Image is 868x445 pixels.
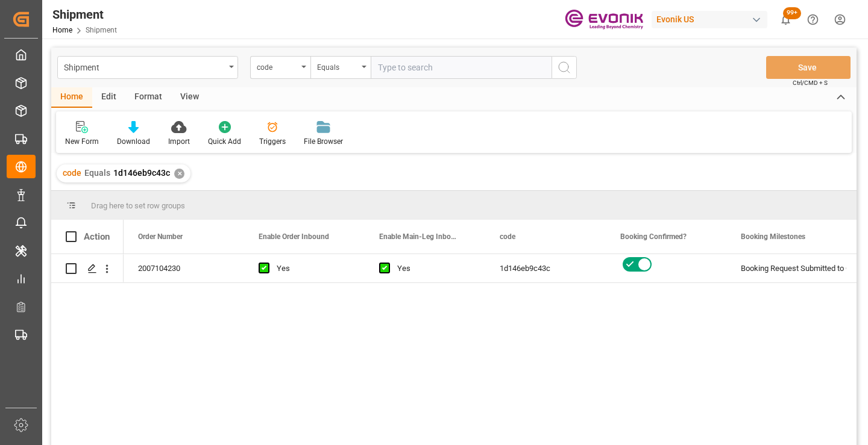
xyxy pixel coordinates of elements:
[652,8,772,31] button: Evonik US
[259,232,329,241] span: Enable Order Inbound
[257,59,298,73] div: code
[52,26,72,34] a: Home
[259,136,286,147] div: Triggers
[379,232,460,241] span: Enable Main-Leg Inbound
[552,56,577,79] button: search button
[84,168,110,178] span: Equals
[783,7,801,19] span: 99+
[52,5,117,23] div: Shipment
[565,9,643,30] img: Evonik-brand-mark-Deep-Purple-RGB.jpeg_1700498283.jpeg
[310,56,371,79] button: open menu
[117,136,150,147] div: Download
[51,87,92,108] div: Home
[64,59,225,74] div: Shipment
[57,56,238,79] button: open menu
[500,232,515,241] span: code
[113,168,170,178] span: 1d146eb9c43c
[799,6,826,33] button: Help Center
[92,87,125,108] div: Edit
[620,232,687,241] span: Booking Confirmed?
[171,87,208,108] div: View
[485,254,606,282] div: 1d146eb9c43c
[772,6,799,33] button: show 100 new notifications
[84,231,110,242] div: Action
[741,255,832,282] div: Booking Request Submitted to Ocean Carrier
[793,78,828,87] span: Ctrl/CMD + S
[304,136,343,147] div: File Browser
[174,169,184,179] div: ✕
[766,56,851,79] button: Save
[317,59,358,73] div: Equals
[125,87,171,108] div: Format
[91,201,185,210] span: Drag here to set row groups
[371,56,552,79] input: Type to search
[63,168,81,178] span: code
[277,255,350,282] div: Yes
[652,11,767,28] div: Evonik US
[168,136,190,147] div: Import
[124,254,244,282] div: 2007104230
[250,56,310,79] button: open menu
[51,254,124,283] div: Press SPACE to select this row.
[741,232,805,241] span: Booking Milestones
[208,136,241,147] div: Quick Add
[65,136,99,147] div: New Form
[138,232,183,241] span: Order Number
[397,255,471,282] div: Yes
